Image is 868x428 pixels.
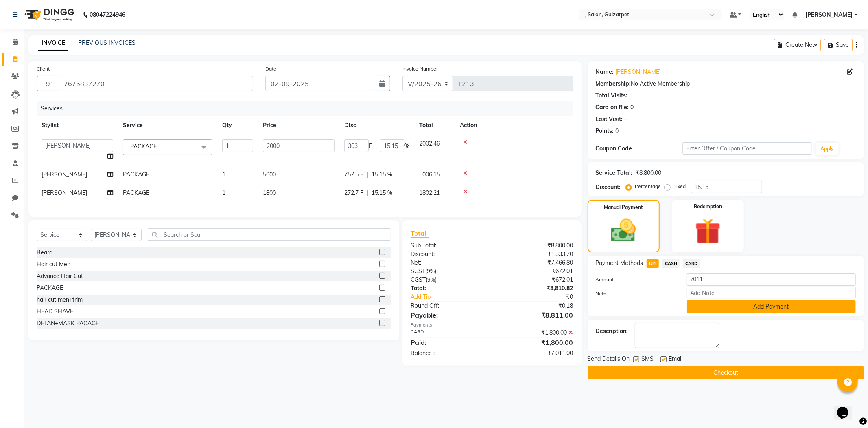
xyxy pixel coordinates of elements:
span: PACKAGE [123,171,149,178]
label: Note: [590,290,680,297]
span: 15.15 % [372,170,392,179]
div: PACKAGE [37,284,63,292]
a: [PERSON_NAME] [616,68,661,76]
div: Discount: [404,250,492,258]
span: 1802.21 [419,189,440,196]
span: | [367,189,368,197]
b: 08047224946 [90,3,125,26]
a: x [157,143,160,150]
span: 5006.15 [419,171,440,178]
div: Services [37,101,579,116]
button: Save [824,39,853,51]
span: [PERSON_NAME] [42,189,87,196]
th: Action [455,116,573,135]
span: SGST [411,267,425,275]
div: 0 [616,127,619,135]
th: Total [414,116,455,135]
span: [PERSON_NAME] [805,11,853,19]
div: ₹672.01 [492,267,579,276]
th: Service [118,116,217,135]
span: Send Details On [588,355,630,365]
span: % [404,142,409,150]
label: Redemption [694,203,722,210]
span: | [375,142,377,150]
span: Email [669,355,683,365]
div: Advance Hair Cut [37,272,83,280]
span: Payment Methods [596,259,643,267]
div: ( ) [404,267,492,276]
label: Client [37,65,50,73]
label: Percentage [635,183,661,190]
span: 272.7 F [344,189,363,197]
div: HEAD SHAVE [37,307,73,316]
label: Date [265,65,276,73]
div: ₹1,800.00 [492,338,579,347]
button: Add Payment [687,300,856,313]
button: Checkout [588,366,864,379]
span: UPI [647,259,659,268]
th: Stylist [37,116,118,135]
div: Sub Total: [404,241,492,250]
span: SMS [642,355,654,365]
span: 1 [222,171,225,178]
div: Payable: [404,310,492,320]
span: 5000 [263,171,276,178]
div: Name: [596,68,614,76]
div: ₹8,811.00 [492,310,579,320]
label: Manual Payment [604,204,643,211]
div: ₹0 [507,293,579,301]
span: PACKAGE [130,143,157,150]
span: 2002.46 [419,140,440,147]
input: Add Note [687,287,856,299]
span: CARD [683,259,700,268]
span: | [367,170,368,179]
div: Net: [404,258,492,267]
div: Coupon Code [596,144,682,153]
div: Description: [596,327,628,335]
input: Amount [687,273,856,286]
div: Service Total: [596,169,633,177]
div: ₹7,466.80 [492,258,579,267]
div: Paid: [404,338,492,347]
button: Apply [816,143,839,155]
span: 9% [427,268,435,274]
a: Add Tip [404,293,507,301]
div: ₹0.18 [492,302,579,310]
div: Payments [411,322,573,329]
a: PREVIOUS INVOICES [78,39,136,46]
div: ₹8,800.00 [636,169,662,177]
span: PACKAGE [123,189,149,196]
th: Qty [217,116,258,135]
span: Total [411,229,429,238]
div: Beard [37,248,52,257]
div: Membership: [596,79,631,88]
span: 15.15 % [372,189,392,197]
img: logo [21,3,77,26]
th: Price [258,116,339,135]
span: [PERSON_NAME] [42,171,87,178]
div: ₹672.01 [492,276,579,284]
div: ₹8,800.00 [492,241,579,250]
div: ₹1,800.00 [492,329,579,337]
div: Total Visits: [596,91,628,100]
a: INVOICE [38,36,68,51]
span: CASH [662,259,680,268]
div: Points: [596,127,614,135]
div: Round Off: [404,302,492,310]
img: _cash.svg [603,216,644,245]
div: Discount: [596,183,621,192]
button: Create New [774,39,821,51]
img: _gift.svg [687,215,729,247]
div: Total: [404,284,492,293]
input: Search or Scan [148,228,391,241]
div: Hair cut Men [37,260,70,269]
iframe: chat widget [834,395,860,420]
div: CARD [404,329,492,337]
button: +91 [37,76,59,91]
div: Card on file: [596,103,629,112]
div: ₹1,333.20 [492,250,579,258]
div: hair cut men+trim [37,296,83,304]
input: Enter Offer / Coupon Code [682,142,813,155]
th: Disc [339,116,414,135]
span: CGST [411,276,426,283]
